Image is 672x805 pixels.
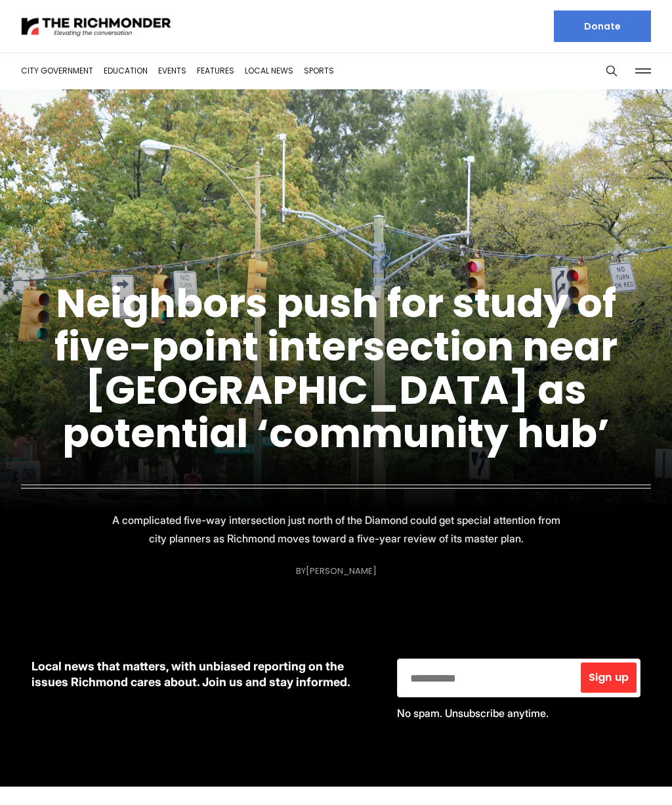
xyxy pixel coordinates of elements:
[31,659,376,690] p: Local news that matters, with unbiased reporting on the issues Richmond cares about. Join us and ...
[102,511,570,548] p: A complicated five-way intersection just north of the Diamond could get special attention from ci...
[245,65,293,76] a: Local News
[589,672,629,683] span: Sign up
[158,65,186,76] a: Events
[602,61,621,81] button: Search this site
[104,65,148,76] a: Education
[304,65,334,76] a: Sports
[197,65,234,76] a: Features
[296,566,377,576] div: By
[54,276,618,461] a: Neighbors push for study of five-point intersection near [GEOGRAPHIC_DATA] as potential ‘communit...
[397,707,549,720] span: No spam. Unsubscribe anytime.
[21,15,172,38] img: The Richmonder
[21,65,93,76] a: City Government
[306,565,377,577] a: [PERSON_NAME]
[554,11,651,42] a: Donate
[581,663,637,693] button: Sign up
